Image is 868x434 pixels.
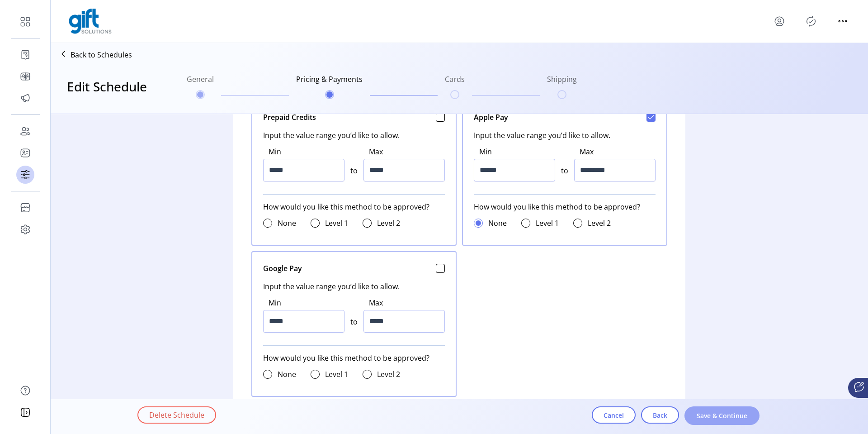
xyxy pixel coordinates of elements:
label: Max [369,146,445,157]
button: Delete Schedule [137,406,216,424]
span: to [350,316,358,333]
label: None [488,218,507,229]
span: Save & Continue [696,411,748,420]
span: Cancel [604,410,624,420]
label: Level 1 [325,369,348,380]
span: Prepaid Credits [263,112,316,123]
label: Max [580,146,656,157]
span: How would you like this method to be approved? [263,353,445,363]
label: Level 2 [588,218,611,229]
button: menu [835,14,850,29]
label: Level 1 [325,218,348,229]
button: Back [641,406,679,424]
label: Min [269,297,344,308]
label: Min [479,146,555,157]
label: Max [369,297,445,308]
button: menu [772,14,787,29]
button: Cancel [592,406,636,424]
label: Level 2 [377,369,400,380]
button: Save & Continue [684,406,759,425]
p: Back to Schedules [71,49,132,60]
span: Input the value range you’d like to allow. [263,274,445,292]
h3: Edit Schedule [67,77,147,96]
span: Input the value range you’d like to allow. [263,123,445,141]
span: to [350,165,358,181]
button: Publisher Panel [804,14,818,29]
span: How would you like this method to be approved? [263,201,445,212]
label: Level 2 [377,218,400,229]
span: Apple Pay [474,112,508,123]
span: to [561,165,568,181]
span: Input the value range you’d like to allow. [474,123,656,141]
img: logo [69,9,112,34]
span: How would you like this method to be approved? [474,201,656,212]
label: Min [269,146,344,157]
label: None [278,218,296,229]
span: Google Pay [263,263,302,274]
h6: Pricing & Payments [296,74,363,90]
label: Level 1 [536,218,559,229]
span: Delete Schedule [149,410,204,420]
span: Back [653,410,667,420]
label: None [278,369,296,380]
